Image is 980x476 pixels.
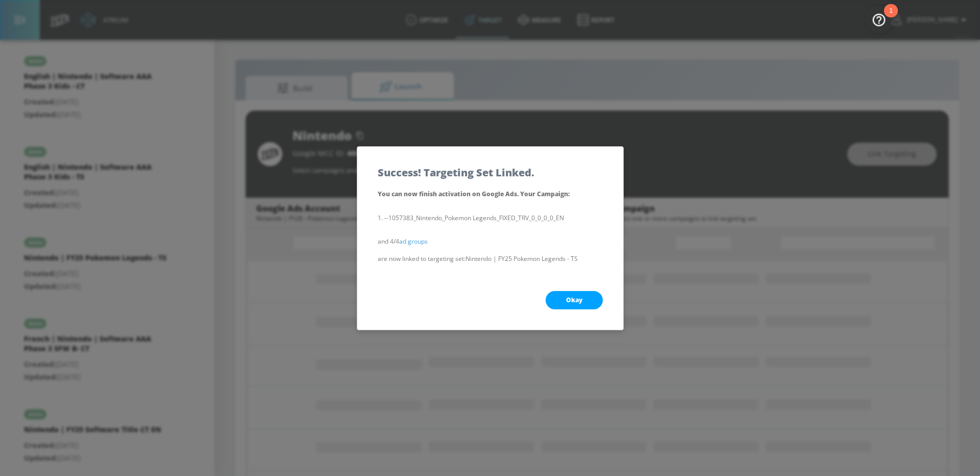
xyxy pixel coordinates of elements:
div: 1 [889,11,893,24]
span: Okay [566,296,582,304]
button: Open Resource Center, 1 new notification [865,5,893,34]
button: Okay [546,291,603,309]
h5: Success! Targeting Set Linked. [378,167,534,178]
p: You can now finish activation on Google Ads. Your Campaign : [378,188,603,200]
li: --1057383_Nintendo_Pokemon Legends_FIXED_TRV_0_0_0_0_EN [378,213,603,224]
p: and 4/4 [378,236,603,247]
a: ad groups [399,237,428,246]
p: are now linked to targeting set: Nintendo | FY25 Pokemon Legends - TS [378,253,603,265]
